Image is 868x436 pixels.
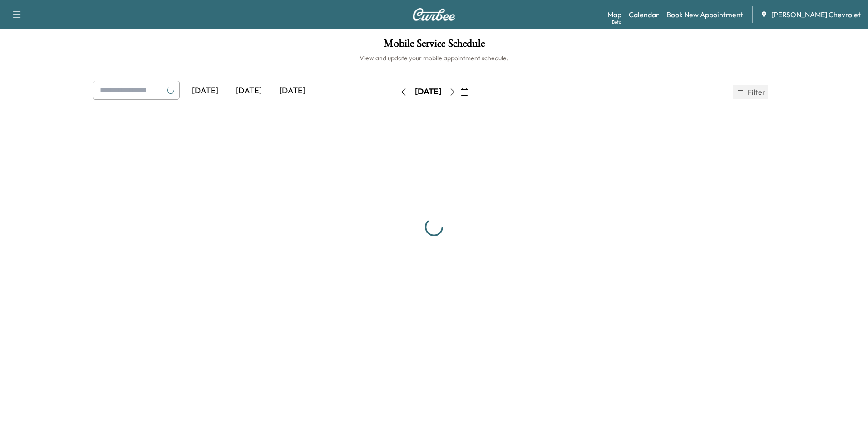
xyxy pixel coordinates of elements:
[9,53,859,63] h6: View and update your mobile appointment schedule.
[748,87,764,97] span: Filter
[666,9,743,20] a: Book New Appointment
[733,85,768,99] button: Filter
[612,19,621,25] div: Beta
[771,9,861,20] span: [PERSON_NAME] Chevrolet
[183,81,227,102] div: [DATE]
[629,9,659,20] a: Calendar
[227,81,271,102] div: [DATE]
[9,38,859,53] h1: Mobile Service Schedule
[271,81,314,102] div: [DATE]
[415,86,441,97] div: [DATE]
[412,8,456,21] img: Curbee Logo
[607,9,621,20] a: MapBeta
